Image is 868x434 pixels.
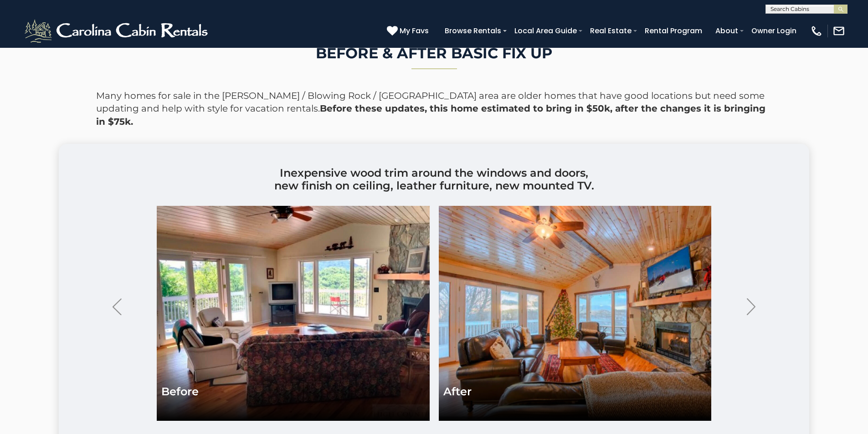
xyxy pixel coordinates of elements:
[96,103,765,127] strong: Before these updates, this home estimated to bring in $50k, after the changes it is bringing in $...
[113,298,122,315] img: arrow
[157,206,430,421] img: #
[440,23,506,39] a: Browse Rentals
[810,25,823,37] img: phone-regular-white.png
[102,286,132,327] button: Previous
[736,286,766,327] button: Next
[747,298,756,315] img: arrow
[23,17,212,45] img: White-1-2.png
[586,23,636,39] a: Real Estate
[832,25,845,37] img: mail-regular-white.png
[400,25,429,36] span: My Favs
[387,25,431,37] a: My Favs
[157,206,711,421] a: # # Before After
[439,206,712,421] img: #
[161,385,199,398] p: Before
[269,167,599,192] h3: Inexpensive wood trim around the windows and doors, new finish on ceiling, leather furniture, new...
[96,89,771,128] p: Many homes for sale in the [PERSON_NAME] / Blowing Rock / [GEOGRAPHIC_DATA] area are older homes ...
[443,385,472,398] p: After
[747,23,801,39] a: Owner Login
[711,23,743,39] a: About
[640,23,707,39] a: Rental Program
[510,23,581,39] a: Local Area Guide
